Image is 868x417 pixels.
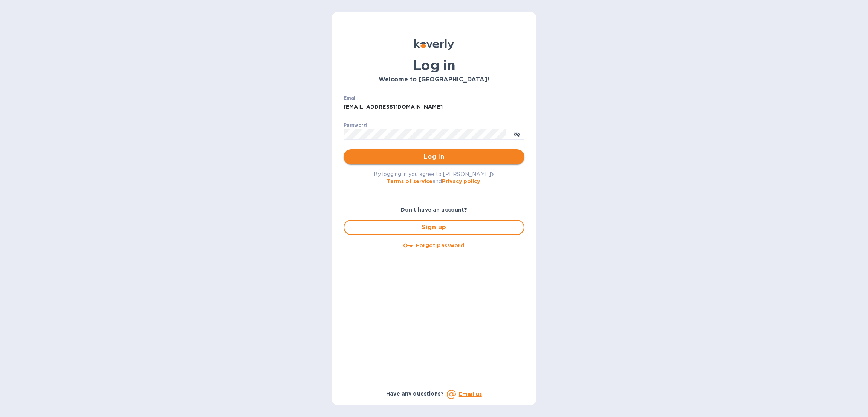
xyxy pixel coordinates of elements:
[344,57,524,73] h1: Log in
[344,220,524,235] button: Sign up
[459,391,482,397] a: Email us
[386,391,444,397] b: Have any questions?
[344,101,524,113] input: Enter email address
[344,123,367,127] label: Password
[509,126,524,141] button: toggle password visibility
[350,223,518,232] span: Sign up
[442,178,480,184] a: Privacy policy
[387,178,432,184] a: Terms of service
[344,149,524,164] button: Log in
[374,171,495,184] span: By logging in you agree to [PERSON_NAME]'s and .
[344,96,357,100] label: Email
[350,152,518,161] span: Log in
[401,207,468,213] b: Don't have an account?
[414,39,454,50] img: Koverly
[416,242,464,248] u: Forgot password
[344,76,524,83] h3: Welcome to [GEOGRAPHIC_DATA]!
